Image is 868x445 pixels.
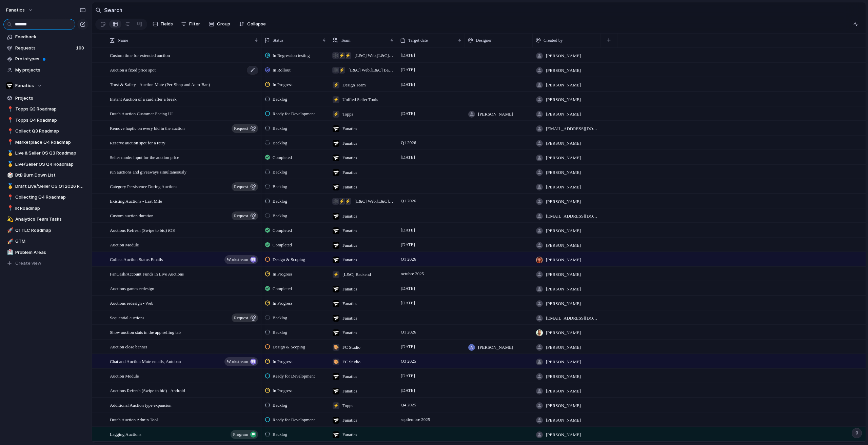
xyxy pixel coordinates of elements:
[110,343,147,350] span: Auction close banner
[6,7,25,14] span: fanatics
[546,96,581,103] span: [PERSON_NAME]
[546,227,581,234] span: [PERSON_NAME]
[15,82,34,89] span: Fanatics
[15,56,86,62] span: Prototypes
[399,197,418,205] span: Q1 2026
[7,149,12,157] div: 🥇
[399,109,417,118] span: [DATE]
[110,270,184,278] span: FanCash/Account Funds in Live Auctions
[546,344,581,351] span: [PERSON_NAME]
[15,216,86,223] span: Analytics Team Tasks
[546,388,581,395] span: [PERSON_NAME]
[15,128,86,135] span: Collect Q3 Roadmap
[546,169,581,176] span: [PERSON_NAME]
[15,106,86,113] span: Topps Q3 Roadmap
[273,358,293,365] span: In Progress
[3,115,88,125] div: 📍Topps Q4 Roadmap
[110,357,181,365] span: Chat and Auction Mute emails, Autoban
[273,300,293,307] span: In Progress
[3,126,88,136] a: 📍Collect Q3 Roadmap
[332,67,339,74] div: 🕸
[118,37,128,44] span: Name
[399,51,417,59] span: [DATE]
[6,117,13,124] button: 📍
[236,19,269,29] button: Collapse
[3,247,88,258] div: 🏥Problem Areas
[110,241,139,248] span: Auction Module
[6,205,13,212] button: 📍
[234,211,248,221] span: request
[273,198,287,205] span: Backlog
[3,214,88,224] a: 💫Analytics Team Tasks
[333,82,339,88] div: ⚡
[110,182,177,190] span: Category Persistence During Auctions
[233,430,248,439] span: program
[273,285,292,292] span: Completed
[399,357,418,365] span: Q3 2025
[476,37,492,44] span: Designer
[3,93,88,103] a: Projects
[273,110,315,117] span: Ready for Development
[110,197,162,205] span: Existing Auctions - Last Mile
[546,271,581,278] span: [PERSON_NAME]
[273,81,293,88] span: In Progress
[6,172,13,179] button: 🎲
[546,53,581,59] span: [PERSON_NAME]
[342,417,357,424] span: Fanatics
[355,198,394,205] span: [L&C] Web , [L&C] Backend , Security
[399,386,417,395] span: [DATE]
[273,140,287,146] span: Backlog
[338,67,345,74] div: ⚡
[273,183,287,190] span: Backlog
[110,153,179,161] span: Seller mode: input for the auction price
[7,238,12,245] div: 🚀
[273,169,287,176] span: Backlog
[3,104,88,114] a: 📍Topps Q3 Roadmap
[234,124,248,133] span: request
[342,82,366,88] span: Design Team
[342,315,357,322] span: Fanatics
[15,117,86,124] span: Topps Q4 Roadmap
[110,313,144,321] span: Sequential auctions
[6,194,13,201] button: 📍
[342,96,378,103] span: Unified Seller Tools
[6,238,13,245] button: 🚀
[349,67,394,74] span: [L&C] Web , [L&C] Backend
[399,139,418,147] span: Q1 2026
[110,226,175,234] span: Auctions Refresh (Swipe to bid) iOS
[342,257,357,263] span: Fanatics
[273,37,283,44] span: Status
[150,19,176,29] button: Fields
[15,45,74,52] span: Requests
[333,344,339,351] div: 🎨
[332,52,339,59] div: 🕸
[544,37,563,44] span: Created by
[110,80,210,88] span: Trust & Safety - Auction Mute (Per-Shop and Auto-Ban)
[110,416,158,423] span: Dutch Auction Admin Tool
[110,284,154,292] span: Auctions games redesign
[205,19,234,29] button: Group
[3,236,88,246] a: 🚀GTM
[15,34,86,40] span: Feedback
[399,270,426,278] span: octubre 2025
[3,137,88,147] a: 📍Marketplace Q4 Roadmap
[110,109,173,117] span: Dutch Auction Customer Facing UI
[342,125,357,132] span: Fanatics
[342,213,357,220] span: Fanatics
[273,154,292,161] span: Completed
[342,359,360,365] span: FC Studio
[3,81,88,91] button: Fanatics
[546,373,581,380] span: [PERSON_NAME]
[110,211,154,219] span: Custom auction duration
[7,116,12,124] div: 📍
[399,284,417,292] span: [DATE]
[546,111,581,118] span: [PERSON_NAME]
[232,211,258,220] button: request
[399,66,417,74] span: [DATE]
[232,124,258,133] button: request
[15,205,86,212] span: IR Roadmap
[399,401,418,409] span: Q4 2025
